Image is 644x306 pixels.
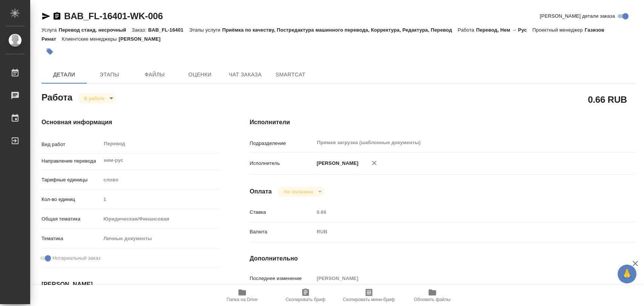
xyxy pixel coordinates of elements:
[52,12,61,21] button: Скопировать ссылку
[250,118,636,127] h4: Исполнители
[189,27,222,33] p: Этапы услуги
[101,232,219,245] div: Личные документы
[101,194,219,205] input: Пустое поле
[343,297,395,302] span: Скопировать мини-бриф
[250,209,314,216] p: Ставка
[41,176,101,184] p: Тарифные единицы
[286,297,325,302] span: Скопировать бриф
[250,140,314,147] p: Подразделение
[41,43,58,60] button: Добавить тэг
[132,27,148,33] p: Заказ:
[119,36,166,42] p: [PERSON_NAME]
[337,285,401,306] button: Скопировать мини-бриф
[227,297,258,302] span: Папка на Drive
[281,189,315,195] button: Не оплачена
[250,228,314,236] p: Валюта
[476,27,532,33] p: Перевод, Нем → Рус
[41,215,101,223] p: Общая тематика
[58,27,132,33] p: Перевод станд. несрочный
[250,254,636,263] h4: Дополнительно
[41,196,101,203] p: Кол-во единиц
[250,160,314,167] p: Исполнитель
[621,266,633,282] span: 🙏
[101,174,219,186] div: слово
[41,235,101,242] p: Тематика
[414,297,450,302] span: Обновить файлы
[182,70,218,79] span: Оценки
[82,95,107,102] button: В работе
[272,70,309,79] span: SmartCat
[148,27,189,33] p: BAB_FL-16401
[314,225,603,238] div: RUB
[314,273,603,284] input: Пустое поле
[52,254,100,262] span: Нотариальный заказ
[211,285,274,306] button: Папка на Drive
[46,70,82,79] span: Детали
[101,213,219,225] div: Юридическая/Финансовая
[227,70,263,79] span: Чат заказа
[250,187,272,196] h4: Оплата
[618,265,636,283] button: 🙏
[278,187,324,197] div: В работе
[401,285,464,306] button: Обновить файлы
[78,93,116,104] div: В работе
[91,70,128,79] span: Этапы
[137,70,173,79] span: Файлы
[41,90,72,104] h2: Работа
[588,93,627,106] h2: 0.66 RUB
[41,141,101,148] p: Вид работ
[540,12,615,20] span: [PERSON_NAME] детали заказа
[41,12,51,21] button: Скопировать ссылку для ЯМессенджера
[250,275,314,282] p: Последнее изменение
[41,280,220,289] h4: [PERSON_NAME]
[366,155,383,171] button: Удалить исполнителя
[41,157,101,165] p: Направление перевода
[458,27,476,33] p: Работа
[41,27,58,33] p: Услуга
[64,11,163,21] a: BAB_FL-16401-WK-006
[41,118,220,127] h4: Основная информация
[314,207,603,218] input: Пустое поле
[222,27,458,33] p: Приёмка по качеству, Постредактура машинного перевода, Корректура, Редактура, Перевод
[532,27,584,33] p: Проектный менеджер
[274,285,337,306] button: Скопировать бриф
[62,36,119,42] p: Клиентские менеджеры
[314,160,358,167] p: [PERSON_NAME]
